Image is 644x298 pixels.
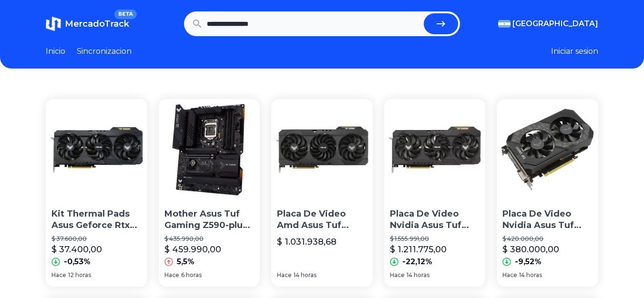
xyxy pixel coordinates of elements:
span: Hace [502,271,517,279]
a: Placa De Video Amd Asus Tuf Gaming Radeon Rx 6700 Series Rx 6700 Xt Tuf-rx6700xt-o12g-gaming Oc E... [271,99,373,287]
img: Mother Asus Tuf Gaming Z590-plus Wifi Rgb Intel Gen 10/11 [159,99,260,200]
p: -22,12% [402,256,432,268]
span: 12 horas [68,271,91,279]
p: Placa De Video Nvidia Asus Tuf Gaming Geforce Rtx 30 Series Rtx 3070 Ti Tuf-rtx3070ti-o8g-gaming ... [390,208,480,232]
p: Placa De Video Nvidia Asus Tuf Gaming Geforce Gtx 16 Series Gtx 1660 Super Tuf-gtx1660s-o6g-gamin... [502,208,593,232]
a: Inicio [46,46,65,57]
img: Placa De Video Nvidia Asus Tuf Gaming Geforce Rtx 30 Series Rtx 3070 Ti Tuf-rtx3070ti-o8g-gaming ... [384,99,486,200]
p: Kit Thermal Pads Asus Geforce Rtx 3060ti Tuf Gaming Oc 8gb [51,208,142,232]
p: $ 1.031.938,68 [277,235,337,248]
button: [GEOGRAPHIC_DATA] [498,18,598,30]
p: Placa De Video Amd Asus Tuf Gaming Radeon Rx 6700 Series Rx 6700 Xt Tuf-rx6700xt-o12g-gaming Oc E... [277,208,367,232]
span: Hace [164,271,179,279]
span: Hace [277,271,292,279]
p: $ 1.211.775,00 [390,243,447,256]
span: 6 horas [181,271,202,279]
span: 14 horas [407,271,429,279]
img: Placa De Video Amd Asus Tuf Gaming Radeon Rx 6700 Series Rx 6700 Xt Tuf-rx6700xt-o12g-gaming Oc E... [271,99,373,200]
p: $ 459.990,00 [164,243,221,256]
img: Kit Thermal Pads Asus Geforce Rtx 3060ti Tuf Gaming Oc 8gb [46,99,147,200]
a: Kit Thermal Pads Asus Geforce Rtx 3060ti Tuf Gaming Oc 8gbKit Thermal Pads Asus Geforce Rtx 3060t... [46,99,147,287]
a: MercadoTrackBETA [46,16,129,31]
img: Argentina [498,20,511,28]
p: $ 37.400,00 [51,243,102,256]
a: Placa De Video Nvidia Asus Tuf Gaming Geforce Rtx 30 Series Rtx 3070 Ti Tuf-rtx3070ti-o8g-gaming ... [384,99,486,287]
span: MercadoTrack [65,19,129,29]
p: $ 420.000,00 [502,235,593,243]
p: Mother Asus Tuf Gaming Z590-plus Wifi Rgb Intel Gen 10/11 [164,208,255,232]
p: $ 1.555.991,00 [390,235,480,243]
p: -0,53% [64,256,91,268]
a: Sincronizacion [77,46,132,57]
span: Hace [390,271,405,279]
p: $ 380.000,00 [502,243,559,256]
p: $ 435.990,00 [164,235,255,243]
p: $ 37.600,00 [51,235,142,243]
img: MercadoTrack [46,16,61,31]
p: -9,52% [515,256,542,268]
span: 14 horas [519,271,542,279]
span: 14 horas [294,271,317,279]
span: Hace [51,271,66,279]
a: Placa De Video Nvidia Asus Tuf Gaming Geforce Gtx 16 Series Gtx 1660 Super Tuf-gtx1660s-o6g-gamin... [497,99,598,287]
img: Placa De Video Nvidia Asus Tuf Gaming Geforce Gtx 16 Series Gtx 1660 Super Tuf-gtx1660s-o6g-gamin... [497,99,598,200]
p: 5,5% [177,256,194,268]
span: BETA [114,10,137,19]
a: Mother Asus Tuf Gaming Z590-plus Wifi Rgb Intel Gen 10/11Mother Asus Tuf Gaming Z590-plus Wifi Rg... [159,99,260,287]
span: [GEOGRAPHIC_DATA] [512,18,598,30]
button: Iniciar sesion [551,46,598,57]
